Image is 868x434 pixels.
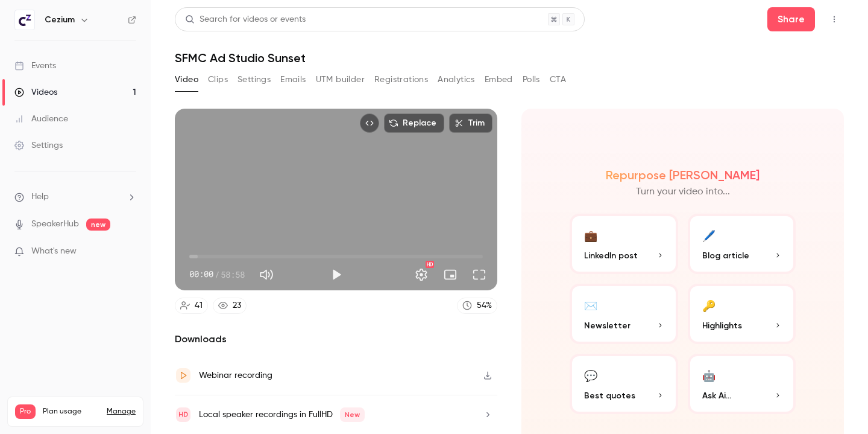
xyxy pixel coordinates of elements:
[199,368,272,383] div: Webinar recording
[175,298,208,314] a: 41
[254,263,278,287] button: Mute
[570,214,678,274] button: 💼LinkedIn post
[175,70,198,89] button: Video
[606,168,759,182] h2: Repurpose [PERSON_NAME]
[702,249,749,262] span: Blog article
[702,226,715,244] div: 🖊️
[584,366,597,385] div: 💬
[485,70,513,89] button: Embed
[237,70,271,89] button: Settings
[14,113,68,125] div: Audience
[825,10,844,29] button: Top Bar Actions
[636,185,730,199] p: Turn your video into...
[189,268,213,281] span: 00:00
[208,70,228,89] button: Clips
[409,263,433,287] button: Settings
[107,407,136,416] a: Manage
[14,60,56,72] div: Events
[702,296,715,314] div: 🔑
[438,70,475,89] button: Analytics
[215,268,219,281] span: /
[570,354,678,414] button: 💬Best quotes
[457,298,497,314] a: 54%
[767,7,815,31] button: Share
[15,10,34,30] img: Cezium
[175,332,497,346] h2: Downloads
[221,268,245,281] span: 58:58
[584,319,631,332] span: Newsletter
[584,249,638,262] span: LinkedIn post
[360,113,379,133] button: Embed video
[199,407,365,422] div: Local speaker recordings in FullHD
[280,70,306,89] button: Emails
[688,214,796,274] button: 🖊️Blog article
[324,263,348,287] button: Play
[14,139,63,152] div: Settings
[233,299,241,312] div: 23
[702,319,742,332] span: Highlights
[523,70,540,89] button: Polls
[384,113,444,133] button: Replace
[175,51,844,65] h1: SFMC Ad Studio Sunset
[570,284,678,344] button: ✉️Newsletter
[31,218,79,231] a: SpeakerHub
[702,366,715,385] div: 🤖
[584,296,597,314] div: ✉️
[316,70,365,89] button: UTM builder
[584,389,635,402] span: Best quotes
[213,298,247,314] a: 23
[31,245,77,258] span: What's new
[14,191,136,203] li: help-dropdown-opener
[688,284,796,344] button: 🔑Highlights
[584,226,597,244] div: 💼
[31,191,49,203] span: Help
[449,113,492,133] button: Trim
[340,407,365,422] span: New
[189,268,245,281] div: 00:00
[43,407,99,416] span: Plan usage
[477,299,492,312] div: 54 %
[45,14,75,26] h6: Cezium
[688,354,796,414] button: 🤖Ask Ai...
[15,404,36,419] span: Pro
[185,13,306,26] div: Search for videos or events
[438,263,462,287] button: Turn on miniplayer
[374,70,428,89] button: Registrations
[426,261,434,268] div: HD
[86,219,110,231] span: new
[14,86,57,98] div: Videos
[195,299,203,312] div: 41
[550,70,566,89] button: CTA
[467,263,491,287] button: Full screen
[702,389,731,402] span: Ask Ai...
